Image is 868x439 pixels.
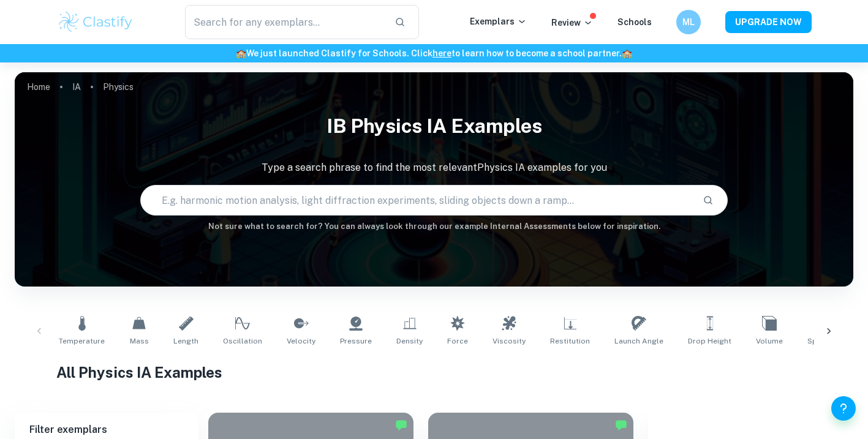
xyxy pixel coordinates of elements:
span: 🏫 [236,48,246,58]
img: Marked [395,419,407,431]
a: Home [27,78,50,96]
p: Exemplars [470,15,527,28]
p: Type a search phrase to find the most relevant Physics IA examples for you [15,160,853,175]
h1: All Physics IA Examples [56,361,811,383]
span: Force [447,336,468,347]
span: Velocity [287,336,315,347]
input: Search for any exemplars... [185,5,385,39]
span: Density [396,336,423,347]
button: Help and Feedback [831,396,856,421]
a: IA [72,78,81,96]
a: Schools [617,17,652,27]
span: Restitution [550,336,590,347]
h6: Not sure what to search for? You can always look through our example Internal Assessments below f... [15,220,853,233]
img: Marked [615,419,627,431]
a: here [432,48,451,58]
span: Oscillation [223,336,262,347]
span: Viscosity [492,336,526,347]
h6: ML [681,15,695,29]
button: ML [676,10,701,34]
span: Drop Height [688,336,731,347]
span: Mass [130,336,149,347]
h1: IB Physics IA examples [15,107,853,146]
h6: We just launched Clastify for Schools. Click to learn how to become a school partner. [2,47,866,60]
span: 🏫 [622,48,632,58]
span: Pressure [340,336,372,347]
button: UPGRADE NOW [725,11,812,33]
input: E.g. harmonic motion analysis, light diffraction experiments, sliding objects down a ramp... [141,183,692,217]
span: Springs [807,336,836,347]
span: Volume [756,336,783,347]
span: Launch Angle [614,336,663,347]
p: Physics [103,80,134,94]
p: Review [551,16,593,29]
img: Clastify logo [57,10,135,34]
button: Search [698,190,719,211]
span: Temperature [59,336,105,347]
span: Length [173,336,198,347]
